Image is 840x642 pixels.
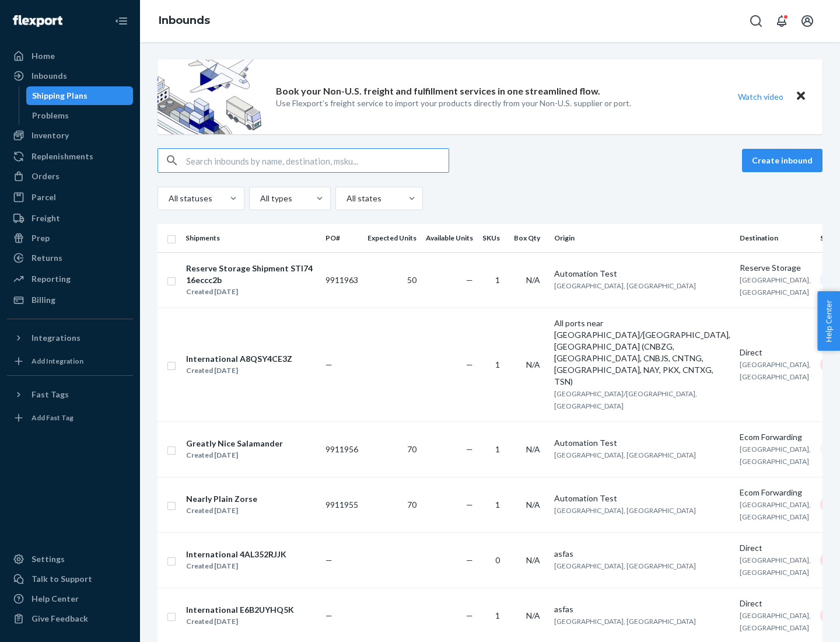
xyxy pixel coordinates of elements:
div: Created [DATE] [186,505,257,517]
button: Open Search Box [744,9,768,33]
span: N/A [526,444,540,454]
th: Expected Units [363,224,421,252]
div: Returns [32,252,62,264]
div: Created [DATE] [186,616,294,627]
p: Use Flexport’s freight service to import your products directly from your Non-U.S. supplier or port. [276,97,631,109]
div: Greatly Nice Salamander [186,438,283,449]
button: Create inbound [742,149,822,172]
a: Inbounds [159,14,210,27]
button: Open notifications [770,9,793,33]
div: Give Feedback [32,613,88,624]
span: — [466,360,473,369]
span: 1 [495,500,500,510]
div: asfas [554,603,730,615]
span: 0 [495,555,500,565]
input: All states [345,193,346,204]
a: Settings [7,550,133,568]
a: Replenishments [7,147,133,166]
div: Parcel [32,191,56,203]
button: Open account menu [796,9,819,33]
span: [GEOGRAPHIC_DATA], [GEOGRAPHIC_DATA] [740,556,811,577]
span: [GEOGRAPHIC_DATA], [GEOGRAPHIC_DATA] [554,561,696,570]
input: Search inbounds by name, destination, msku... [186,149,449,172]
span: N/A [526,555,540,565]
div: asfas [554,548,730,560]
div: Direct [740,347,811,358]
a: Parcel [7,188,133,207]
button: Close [793,88,808,105]
button: Fast Tags [7,385,133,404]
th: Available Units [421,224,478,252]
a: Help Center [7,589,133,608]
div: Orders [32,170,60,182]
span: — [466,275,473,285]
div: Direct [740,598,811,609]
div: Created [DATE] [186,560,286,572]
span: N/A [526,360,540,369]
span: 1 [495,360,500,369]
div: Inventory [32,130,69,141]
span: 1 [495,610,500,620]
th: Destination [735,224,815,252]
a: Talk to Support [7,570,133,588]
div: Nearly Plain Zorse [186,493,257,505]
button: Close Navigation [110,9,133,33]
p: Book your Non-U.S. freight and fulfillment services in one streamlined flow. [276,85,600,98]
span: 70 [407,500,416,510]
span: — [466,500,473,510]
input: All types [259,193,260,204]
td: 9911955 [321,477,363,532]
a: Reporting [7,270,133,288]
div: Home [32,50,55,62]
div: Reserve Storage [740,262,811,274]
span: Help Center [817,291,840,351]
div: Talk to Support [32,573,92,585]
a: Problems [26,106,134,125]
span: [GEOGRAPHIC_DATA]/[GEOGRAPHIC_DATA], [GEOGRAPHIC_DATA] [554,389,697,410]
span: 1 [495,444,500,454]
div: Add Integration [32,356,83,366]
a: Billing [7,291,133,309]
button: Watch video [730,88,791,105]
span: [GEOGRAPHIC_DATA], [GEOGRAPHIC_DATA] [740,360,811,381]
span: N/A [526,500,540,510]
div: Freight [32,212,60,224]
div: Help Center [32,593,79,605]
a: Prep [7,229,133,247]
a: Shipping Plans [26,86,134,105]
a: Inventory [7,126,133,145]
div: Automation Test [554,268,730,280]
input: All statuses [167,193,169,204]
span: — [466,444,473,454]
div: Created [DATE] [186,365,292,376]
span: [GEOGRAPHIC_DATA], [GEOGRAPHIC_DATA] [554,617,696,626]
div: Created [DATE] [186,449,283,461]
a: Orders [7,167,133,186]
span: [GEOGRAPHIC_DATA], [GEOGRAPHIC_DATA] [740,275,811,296]
div: Replenishments [32,151,93,162]
div: Created [DATE] [186,286,316,298]
div: International A8QSY4CE3Z [186,353,292,365]
span: [GEOGRAPHIC_DATA], [GEOGRAPHIC_DATA] [554,451,696,459]
div: Reporting [32,273,71,285]
span: [GEOGRAPHIC_DATA], [GEOGRAPHIC_DATA] [740,611,811,632]
span: — [466,555,473,565]
span: [GEOGRAPHIC_DATA], [GEOGRAPHIC_DATA] [554,506,696,515]
div: Billing [32,294,55,306]
span: [GEOGRAPHIC_DATA], [GEOGRAPHIC_DATA] [740,500,811,521]
a: Add Fast Tag [7,409,133,427]
div: Automation Test [554,437,730,449]
div: Problems [32,110,69,121]
a: Home [7,47,133,65]
div: Settings [32,553,65,565]
th: Shipments [181,224,321,252]
span: [GEOGRAPHIC_DATA], [GEOGRAPHIC_DATA] [554,281,696,290]
span: — [325,360,332,369]
div: Inbounds [32,70,67,82]
button: Integrations [7,329,133,347]
ol: breadcrumbs [149,4,219,38]
td: 9911956 [321,421,363,477]
th: PO# [321,224,363,252]
span: 1 [495,275,500,285]
button: Give Feedback [7,609,133,628]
